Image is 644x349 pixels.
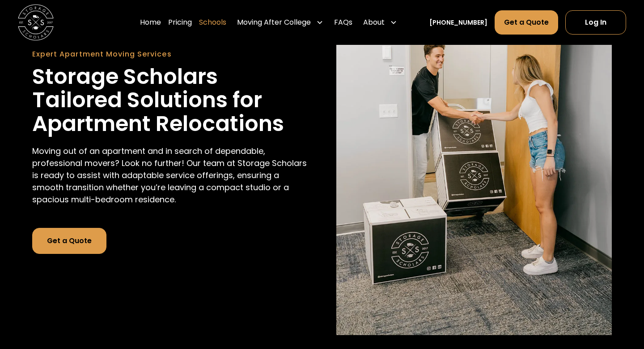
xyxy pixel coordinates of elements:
a: Get a Quote [495,10,558,35]
div: Moving After College [237,17,311,28]
div: Expert Apartment Moving Services [32,49,308,60]
div: About [360,10,401,35]
img: Storage Scholars main logo [18,4,54,40]
a: Home [140,10,161,35]
a: [PHONE_NUMBER] [429,18,487,27]
a: Get a Quote [32,228,106,254]
div: About [363,17,385,28]
a: Schools [199,10,226,35]
h1: Storage Scholars Tailored Solutions for Apartment Relocations [32,65,308,136]
p: Moving out of an apartment and in search of dependable, professional movers? Look no further! Our... [32,145,308,205]
div: Moving After College [233,10,327,35]
a: Pricing [168,10,192,35]
a: Log In [565,10,626,35]
a: FAQs [334,10,352,35]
